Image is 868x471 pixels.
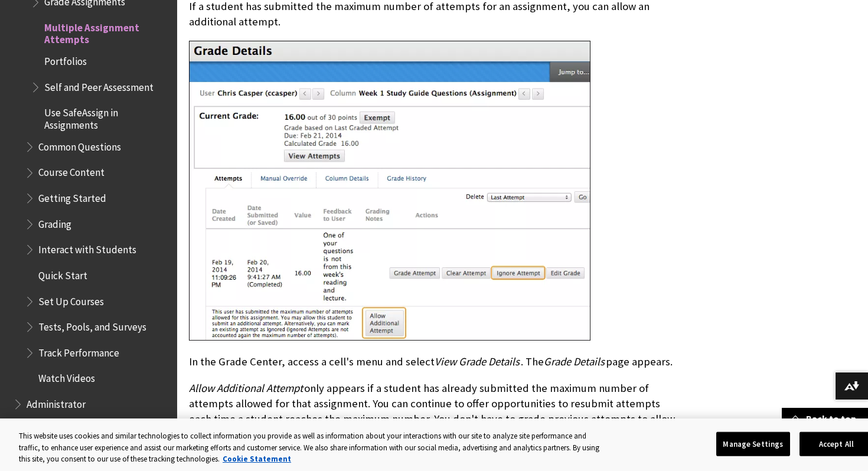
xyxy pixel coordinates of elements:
[38,343,119,359] span: Track Performance
[544,355,605,368] span: Grade Details
[38,137,121,153] span: Common Questions
[44,18,169,45] span: Multiple Assignment Attempts
[44,103,169,131] span: Use SafeAssign in Assignments
[38,214,71,230] span: Grading
[38,292,104,308] span: Set Up Courses
[189,381,303,395] span: Allow Additional Attempt
[38,266,87,282] span: Quick Start
[716,431,790,456] button: Manage Settings
[38,369,95,385] span: Watch Videos
[38,188,106,204] span: Getting Started
[19,430,608,465] div: This website uses cookies and similar technologies to collect information you provide as well as ...
[189,354,681,369] p: In the Grade Center, access a cell's menu and select . The page appears.
[44,77,154,93] span: Self and Peer Assessment
[782,408,868,430] a: Back to top
[38,163,105,179] span: Course Content
[27,394,86,410] span: Administrator
[223,454,291,464] a: More information about your privacy, opens in a new tab
[38,240,136,256] span: Interact with Students
[189,381,681,443] p: only appears if a student has already submitted the maximum number of attempts allowed for that a...
[435,355,520,368] span: View Grade Details
[38,317,146,333] span: Tests, Pools, and Surveys
[44,51,87,67] span: Portfolios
